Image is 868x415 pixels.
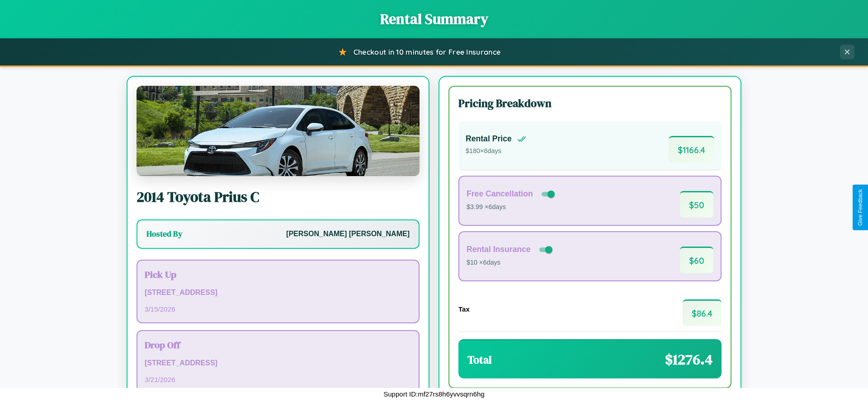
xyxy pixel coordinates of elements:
h4: Rental Price [466,134,512,144]
h3: Pricing Breakdown [458,96,722,111]
p: [STREET_ADDRESS] [145,286,411,299]
h4: Tax [458,305,470,313]
span: $ 50 [680,191,713,218]
span: $ 86.4 [683,299,722,326]
p: $10 × 6 days [467,257,554,269]
span: $ 60 [680,247,713,273]
p: Support ID: mf27rs8h6yvvsqrn6hg [383,388,484,400]
h3: Total [467,352,492,367]
p: $3.99 × 6 days [467,201,557,213]
h4: Rental Insurance [467,245,531,254]
h1: Rental Summary [9,9,859,29]
h2: 2014 Toyota Prius C [137,187,420,207]
p: 3 / 21 / 2026 [145,373,411,386]
p: [STREET_ADDRESS] [145,357,411,370]
img: Toyota Prius C [137,86,420,176]
span: $ 1276.4 [665,350,712,369]
p: 3 / 15 / 2026 [145,303,411,315]
div: Give Feedback [857,189,863,226]
h4: Free Cancellation [467,189,533,199]
p: [PERSON_NAME] [PERSON_NAME] [286,228,410,241]
h3: Pick Up [145,268,411,281]
h3: Hosted By [146,228,182,239]
span: $ 1166.4 [669,136,714,163]
h3: Drop Off [145,338,411,351]
span: Checkout in 10 minutes for Free Insurance [354,47,500,56]
p: $ 180 × 6 days [466,145,526,157]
